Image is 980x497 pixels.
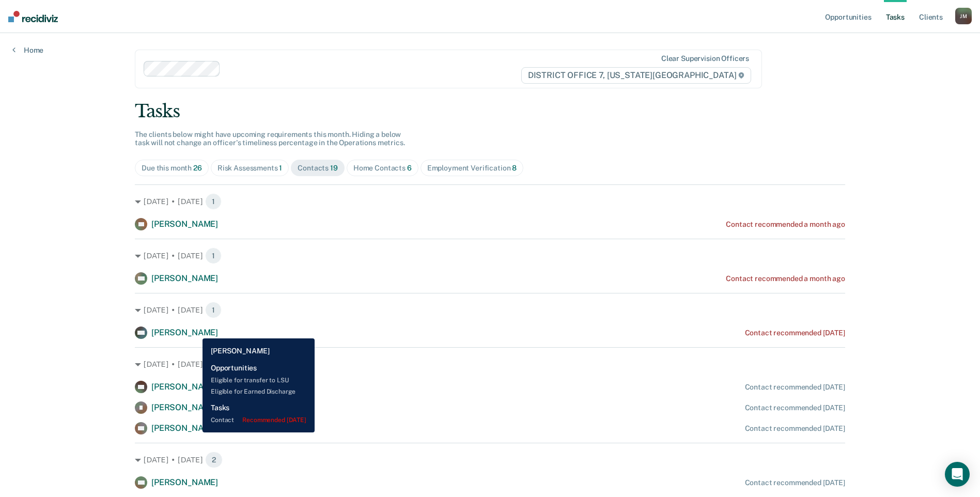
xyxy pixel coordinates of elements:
span: [PERSON_NAME] [151,382,218,392]
span: 26 [193,164,202,172]
div: Contact recommended [DATE] [745,329,845,337]
span: 1 [279,164,282,172]
img: Recidiviz [8,11,58,22]
div: Due this month [142,164,202,173]
span: 6 [407,164,412,172]
span: 3 [205,356,223,372]
span: 1 [205,247,222,264]
span: [PERSON_NAME] [151,273,218,283]
div: Contact recommended [DATE] [745,424,845,433]
span: 1 [205,193,222,210]
a: Home [12,45,43,55]
div: Contact recommended [DATE] [745,403,845,412]
div: Contact recommended [DATE] [745,478,845,487]
div: [DATE] • [DATE] 1 [135,302,845,318]
div: [DATE] • [DATE] 1 [135,193,845,210]
div: Contact recommended a month ago [726,220,845,229]
span: [PERSON_NAME] [151,219,218,229]
span: [PERSON_NAME] [151,328,218,337]
div: Open Intercom Messenger [945,462,970,487]
button: JM [955,8,972,24]
div: Tasks [135,101,845,122]
div: [DATE] • [DATE] 2 [135,452,845,468]
div: Contacts [298,164,338,173]
span: 8 [512,164,517,172]
span: 19 [330,164,338,172]
span: 1 [205,302,222,318]
div: Contact recommended [DATE] [745,383,845,392]
span: [PERSON_NAME] [151,423,218,433]
span: [PERSON_NAME] [151,402,218,412]
span: The clients below might have upcoming requirements this month. Hiding a below task will not chang... [135,130,405,147]
div: Clear supervision officers [661,54,749,63]
div: [DATE] • [DATE] 1 [135,247,845,264]
span: 2 [205,452,223,468]
div: J M [955,8,972,24]
span: DISTRICT OFFICE 7, [US_STATE][GEOGRAPHIC_DATA] [521,67,751,84]
div: Risk Assessments [217,164,283,173]
div: Home Contacts [353,164,412,173]
div: [DATE] • [DATE] 3 [135,356,845,372]
div: Employment Verification [427,164,517,173]
span: [PERSON_NAME] [151,477,218,487]
div: Contact recommended a month ago [726,274,845,283]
